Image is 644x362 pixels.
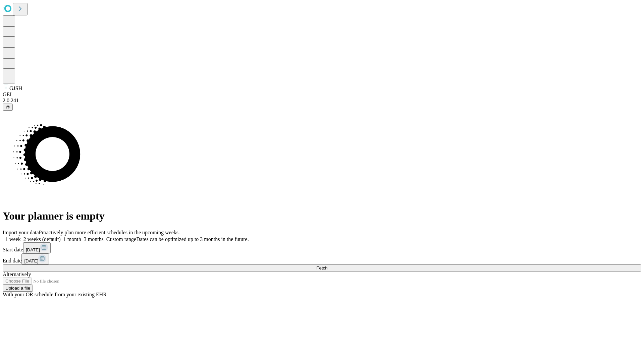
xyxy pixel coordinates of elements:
span: Proactively plan more efficient schedules in the upcoming weeks. [39,230,180,235]
span: Fetch [316,265,327,270]
span: 3 months [84,236,104,242]
div: Start date [3,242,641,253]
span: Alternatively [3,271,31,277]
span: 1 week [5,236,21,242]
span: [DATE] [24,258,38,263]
span: Import your data [3,230,39,235]
div: End date [3,253,641,264]
span: Custom range [106,236,136,242]
div: 2.0.241 [3,98,641,104]
span: GJSH [9,85,22,91]
button: [DATE] [23,242,51,253]
div: GEI [3,92,641,98]
span: With your OR schedule from your existing EHR [3,292,107,297]
span: 2 weeks (default) [23,236,61,242]
button: Upload a file [3,285,33,292]
span: [DATE] [26,247,40,252]
span: @ [5,105,10,110]
span: 1 month [63,236,81,242]
button: Fetch [3,264,641,271]
h1: Your planner is empty [3,210,641,222]
button: [DATE] [21,253,49,264]
button: @ [3,104,13,111]
span: Dates can be optimized up to 3 months in the future. [136,236,249,242]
